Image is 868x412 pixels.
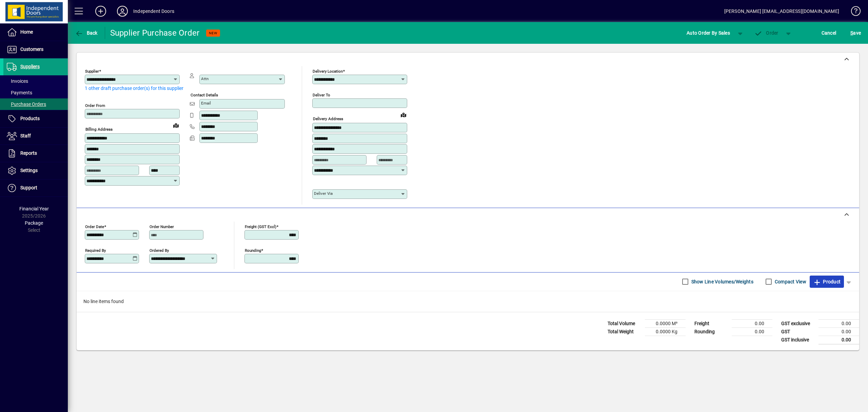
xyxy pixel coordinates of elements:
mat-label: Supplier [85,69,99,74]
span: Order [754,30,778,36]
a: Knowledge Base [846,1,860,23]
a: Home [3,24,68,41]
a: Customers [3,41,68,58]
a: Support [3,180,68,196]
a: Settings [3,162,68,179]
button: Auto Order By Sales [683,27,733,39]
td: GST [778,327,818,336]
a: Staff [3,128,68,145]
span: S [850,30,853,36]
a: Payments [3,87,68,98]
mat-label: Order from [85,103,105,108]
span: Customers [20,46,43,52]
td: GST exclusive [778,319,818,327]
label: Compact View [773,278,806,285]
mat-label: Order date [85,224,104,229]
span: Suppliers [20,64,40,69]
label: Show Line Volumes/Weights [690,278,753,285]
a: Purchase Orders [3,98,68,110]
a: View on map [398,109,409,120]
span: Support [20,185,37,190]
mat-label: Attn [201,76,209,81]
mat-label: Required by [85,248,106,252]
td: 0.00 [732,327,772,336]
a: Products [3,110,68,127]
app-page-header-button: Back [68,27,105,39]
button: Cancel [820,27,838,39]
a: Invoices [3,75,68,87]
span: Back [75,30,98,36]
td: Freight [691,319,732,327]
td: 0.00 [732,319,772,327]
a: View on map [171,120,181,131]
td: 0.00 [818,319,859,327]
div: No line items found [77,291,859,312]
button: Save [849,27,863,39]
button: Profile [112,5,133,17]
span: Staff [20,133,31,138]
a: Reports [3,145,68,162]
span: Settings [20,168,38,173]
div: [PERSON_NAME] [EMAIL_ADDRESS][DOMAIN_NAME] [724,6,839,17]
button: Back [73,27,99,39]
span: Reports [20,150,37,156]
td: 0.0000 Kg [645,327,686,336]
mat-label: Rounding [245,248,261,252]
td: Rounding [691,327,732,336]
button: Add [90,5,112,17]
td: 0.00 [818,327,859,336]
span: Financial Year [19,206,49,211]
span: Home [20,29,33,35]
span: Auto Order By Sales [687,27,730,38]
span: Products [20,116,40,121]
span: Invoices [7,78,28,84]
button: Order [751,27,782,39]
span: Cancel [822,27,836,38]
td: Total Weight [604,327,645,336]
span: Purchase Orders [7,101,46,107]
mat-label: Freight (GST excl) [245,224,276,229]
div: Supplier Purchase Order [110,27,200,38]
mat-label: Deliver To [313,93,330,97]
td: GST inclusive [778,336,818,344]
td: 0.0000 M³ [645,319,686,327]
span: Product [813,276,841,287]
button: Product [810,276,844,288]
mat-label: Delivery Location [313,69,343,74]
span: ave [850,27,861,38]
div: Independent Doors [133,6,174,17]
mat-label: Ordered by [150,248,169,252]
mat-label: Order number [150,224,174,229]
span: Package [25,220,43,226]
td: Total Volume [604,319,645,327]
td: 0.00 [818,336,859,344]
mat-label: Email [201,101,211,106]
span: Payments [7,90,32,95]
mat-label: Deliver via [314,191,333,196]
span: NEW [209,31,217,35]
